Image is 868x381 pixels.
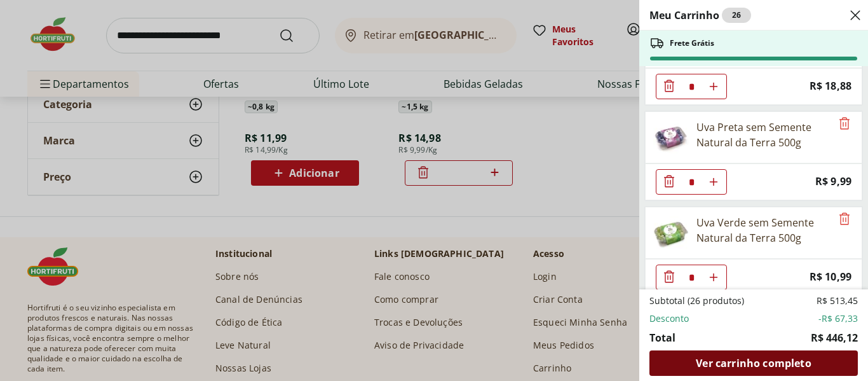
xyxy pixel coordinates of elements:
span: R$ 9,99 [815,173,851,190]
span: R$ 446,12 [811,330,858,345]
button: Aumentar Quantidade [701,74,726,99]
div: Uva Preta sem Semente Natural da Terra 500g [696,120,831,150]
span: Total [649,330,675,345]
a: Ver carrinho completo [649,350,858,376]
span: Subtotal (26 produtos) [649,294,744,307]
h2: Meu Carrinho [649,8,751,23]
span: -R$ 67,33 [818,312,858,325]
img: Uva Preta sem Semente Natural da Terra 500g [653,120,689,155]
button: Aumentar Quantidade [701,265,726,290]
button: Diminuir Quantidade [656,169,682,195]
span: Ver carrinho completo [696,358,811,368]
span: R$ 18,88 [810,78,851,95]
input: Quantidade Atual [682,170,701,194]
button: Diminuir Quantidade [656,74,682,99]
input: Quantidade Atual [682,74,701,99]
button: Diminuir Quantidade [656,265,682,290]
span: R$ 513,45 [817,294,858,307]
button: Aumentar Quantidade [701,169,726,195]
button: Remove [837,116,852,132]
input: Quantidade Atual [682,265,701,289]
div: 26 [722,8,751,23]
button: Remove [837,212,852,227]
img: Uva verde sem semente Natural da Terra 500g [653,215,689,251]
span: R$ 10,99 [810,268,851,286]
div: Uva Verde sem Semente Natural da Terra 500g [696,215,831,246]
span: Frete Grátis [670,38,714,48]
span: Desconto [649,312,689,325]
